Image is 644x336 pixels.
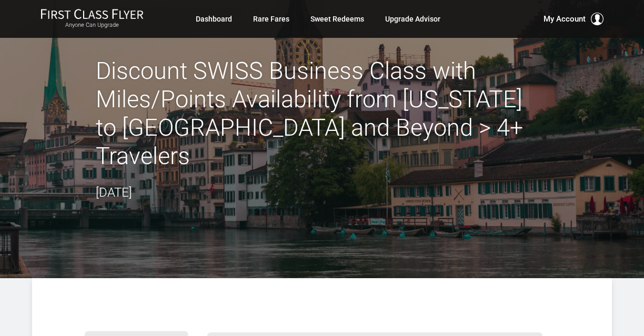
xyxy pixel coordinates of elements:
[253,9,289,28] a: Rare Fares
[96,185,132,200] time: [DATE]
[41,8,144,19] img: First Class Flyer
[41,22,144,29] small: Anyone Can Upgrade
[544,13,586,25] span: My Account
[310,9,364,28] a: Sweet Redeems
[544,13,603,25] button: My Account
[196,9,232,28] a: Dashboard
[41,8,144,29] a: First Class FlyerAnyone Can Upgrade
[96,57,548,170] h2: Discount SWISS Business Class with Miles/Points Availability from [US_STATE] to [GEOGRAPHIC_DATA]...
[385,9,440,28] a: Upgrade Advisor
